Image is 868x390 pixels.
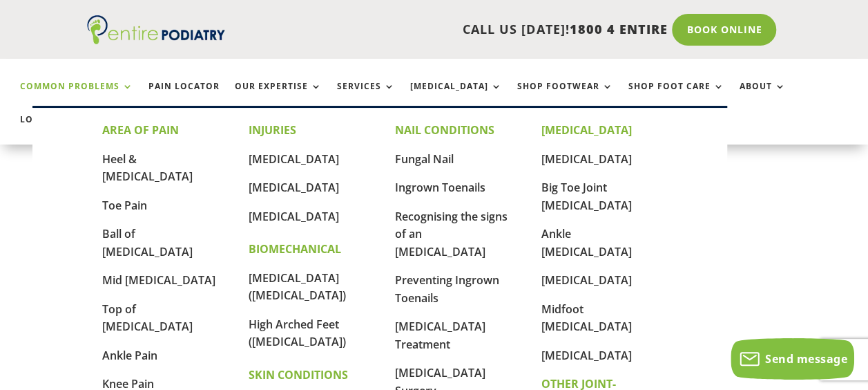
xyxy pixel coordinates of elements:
[569,21,667,37] span: 1800 4 ENTIRE
[102,151,193,185] a: Heel & [MEDICAL_DATA]
[395,209,508,259] a: Recognising the signs of an [MEDICAL_DATA]
[672,14,776,46] a: Book Online
[740,82,786,111] a: About
[395,272,499,306] a: Preventing Ingrown Toenails
[249,367,348,382] strong: SKIN CONDITIONS
[20,115,89,145] a: Locations
[102,122,179,138] strong: AREA OF PAIN
[541,348,632,363] a: [MEDICAL_DATA]
[249,122,296,138] strong: INJURIES
[395,122,494,138] strong: NAIL CONDITIONS
[410,82,502,111] a: [MEDICAL_DATA]
[102,348,157,363] a: Ankle Pain
[541,272,632,288] a: [MEDICAL_DATA]
[765,351,847,366] span: Send message
[395,319,485,352] a: [MEDICAL_DATA] Treatment
[395,180,485,195] a: Ingrown Toenails
[102,301,193,335] a: Top of [MEDICAL_DATA]
[87,33,225,47] a: Entire Podiatry
[541,226,632,259] a: Ankle [MEDICAL_DATA]
[731,338,854,380] button: Send message
[628,82,724,111] a: Shop Foot Care
[541,180,632,213] a: Big Toe Joint [MEDICAL_DATA]
[102,226,193,259] a: Ball of [MEDICAL_DATA]
[517,82,613,111] a: Shop Footwear
[249,209,339,224] a: [MEDICAL_DATA]
[249,270,346,304] a: [MEDICAL_DATA] ([MEDICAL_DATA])
[541,122,632,138] strong: [MEDICAL_DATA]
[148,82,220,111] a: Pain Locator
[102,198,147,213] a: Toe Pain
[395,151,454,167] a: Fungal Nail
[235,82,322,111] a: Our Expertise
[20,82,133,111] a: Common Problems
[242,21,667,39] p: CALL US [DATE]!
[337,82,395,111] a: Services
[249,180,339,195] a: [MEDICAL_DATA]
[102,272,215,288] a: Mid [MEDICAL_DATA]
[541,151,632,167] a: [MEDICAL_DATA]
[541,301,632,335] a: Midfoot [MEDICAL_DATA]
[249,151,339,167] a: [MEDICAL_DATA]
[87,15,225,44] img: logo (1)
[249,241,341,257] strong: BIOMECHANICAL
[249,317,346,350] a: High Arched Feet ([MEDICAL_DATA])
